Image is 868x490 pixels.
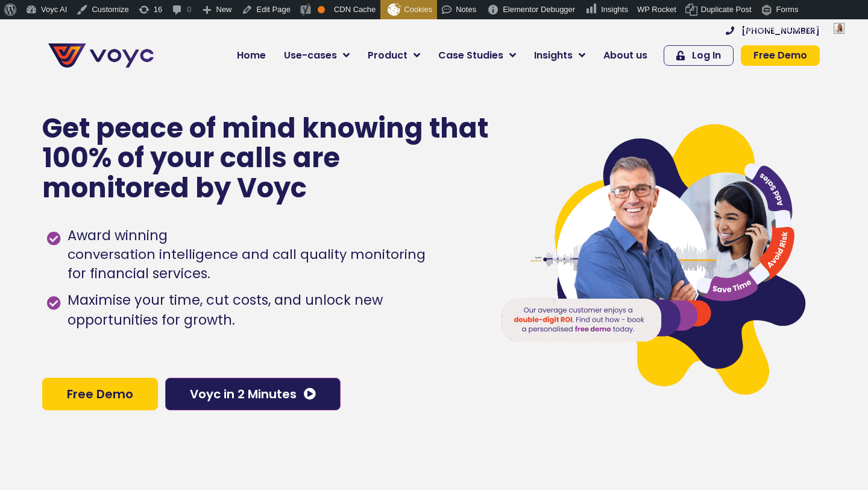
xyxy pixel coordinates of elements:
p: Get peace of mind knowing that 100% of your calls are monitored by Voyc [42,113,490,203]
a: Free Demo [741,45,820,66]
span: Log In [692,51,721,60]
span: Home [237,48,266,63]
span: Product [368,48,407,63]
a: Log In [664,45,734,66]
h1: conversation intelligence and call quality monitoring [68,246,426,264]
span: Award winning for financial services. [64,226,426,284]
span: Voyc in 2 Minutes [190,388,297,400]
a: Case Studies [429,43,525,68]
a: Use-cases [275,43,359,68]
span: Use-cases [284,48,337,63]
img: voyc-full-logo [48,43,154,68]
span: About us [603,48,647,63]
span: Insights [534,48,573,63]
a: Home [228,43,275,68]
span: [PERSON_NAME] [766,24,830,33]
span: Case Studies [438,48,503,63]
a: Product [359,43,429,68]
a: About us [594,43,656,68]
div: OK [318,6,325,13]
a: Insights [525,43,594,68]
span: Maximise your time, cut costs, and unlock new opportunities for growth. [64,290,476,331]
span: Free Demo [753,51,807,60]
a: Voyc in 2 Minutes [165,378,341,410]
a: Howdy, [736,19,849,39]
span: Free Demo [67,388,133,400]
a: Free Demo [42,378,158,410]
a: [PHONE_NUMBER] [726,27,820,35]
